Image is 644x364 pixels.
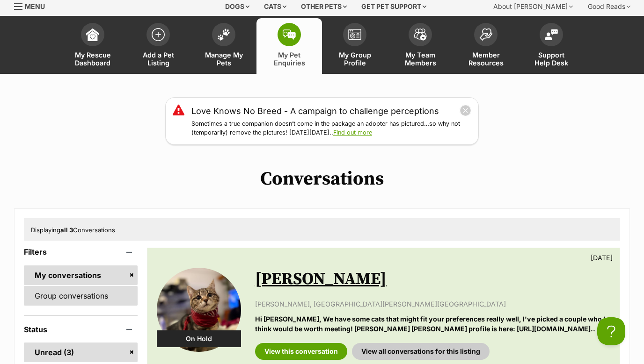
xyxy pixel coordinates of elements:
span: Displaying Conversations [31,226,115,234]
header: Status [24,325,138,334]
a: View this conversation [255,343,347,360]
iframe: Help Scout Beacon - Open [597,317,625,345]
a: Find out more [333,129,372,136]
span: Manage My Pets [203,51,245,67]
p: [DATE] [591,253,613,263]
a: My Rescue Dashboard [60,18,125,74]
img: manage-my-pets-icon-02211641906a0b7f246fdf0571729dbe1e7629f14944591b6c1af311fb30b64b.svg [217,29,230,41]
a: My conversations [24,265,138,285]
span: Member Resources [465,51,507,67]
span: My Rescue Dashboard [72,51,114,67]
a: Add a Pet Listing [125,18,191,74]
span: My Pet Enquiries [268,51,310,67]
a: My Group Profile [322,18,388,74]
img: help-desk-icon-fdf02630f3aa405de69fd3d07c3f3aa587a6932b1a1747fa1d2bba05be0121f9.svg [545,29,558,40]
a: View all conversations for this listing [352,343,490,360]
a: Group conversations [24,286,138,306]
img: member-resources-icon-8e73f808a243e03378d46382f2149f9095a855e16c252ad45f914b54edf8863c.svg [479,28,492,41]
img: pet-enquiries-icon-7e3ad2cf08bfb03b45e93fb7055b45f3efa6380592205ae92323e6603595dc1f.svg [283,29,296,40]
div: On Hold [157,330,241,347]
p: [PERSON_NAME], [GEOGRAPHIC_DATA][PERSON_NAME][GEOGRAPHIC_DATA] [255,299,610,309]
p: Sometimes a true companion doesn’t come in the package an adopter has pictured…so why not (tempor... [191,120,471,137]
a: [PERSON_NAME] [255,269,387,290]
span: Add a Pet Listing [137,51,179,67]
a: Member Resources [453,18,519,74]
header: Filters [24,248,138,256]
span: My Team Members [399,51,441,67]
p: Hi [PERSON_NAME], We have some cats that might fit your preferences really well, I've picked a co... [255,314,610,334]
a: Love Knows No Breed - A campaign to challenge perceptions [191,105,439,117]
span: My Group Profile [334,51,376,67]
a: Unread (3) [24,343,138,362]
img: Bebe Mewell [157,268,241,352]
a: Manage My Pets [191,18,256,74]
img: team-members-icon-5396bd8760b3fe7c0b43da4ab00e1e3bb1a5d9ba89233759b79545d2d3fc5d0d.svg [414,29,427,41]
span: Support Help Desk [530,51,572,67]
a: My Team Members [388,18,453,74]
span: Menu [25,2,45,10]
img: add-pet-listing-icon-0afa8454b4691262ce3f59096e99ab1cd57d4a30225e0717b998d2c9b9846f56.svg [152,28,165,41]
strong: all 3 [60,226,73,234]
img: group-profile-icon-3fa3cf56718a62981997c0bc7e787c4b2cf8bcc04b72c1350f741eb67cf2f40e.svg [348,29,361,40]
a: Support Help Desk [519,18,584,74]
img: dashboard-icon-eb2f2d2d3e046f16d808141f083e7271f6b2e854fb5c12c21221c1fb7104beca.svg [86,28,99,41]
button: close [460,105,471,116]
a: My Pet Enquiries [256,18,322,74]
